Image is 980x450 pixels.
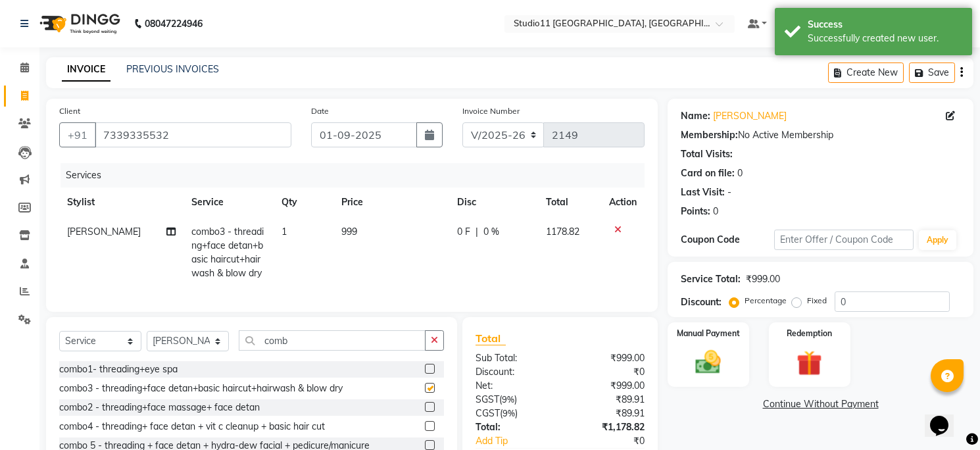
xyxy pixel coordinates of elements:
[681,205,710,218] div: Points:
[681,233,774,247] div: Coupon Code
[476,225,478,239] span: |
[745,295,787,307] label: Percentage
[282,226,287,238] span: 1
[681,295,722,309] div: Discount:
[909,63,955,83] button: Save
[681,128,960,142] div: No Active Membership
[466,393,560,407] div: ( )
[808,32,962,45] div: Successfully created new user.
[808,18,962,32] div: Success
[713,205,718,218] div: 0
[466,351,560,365] div: Sub Total:
[466,420,560,434] div: Total:
[737,166,743,180] div: 0
[681,166,735,180] div: Card on file:
[466,407,560,420] div: ( )
[687,347,729,377] img: _cash.svg
[681,272,741,286] div: Service Total:
[34,5,124,42] img: logo
[341,226,357,238] span: 999
[476,393,499,405] span: SGST
[601,187,645,217] th: Action
[546,226,579,238] span: 1178.82
[62,58,110,82] a: INVOICE
[333,187,449,217] th: Price
[560,393,654,407] div: ₹89.91
[95,122,291,147] input: Search by Name/Mobile/Email/Code
[126,63,219,75] a: PREVIOUS INVOICES
[670,397,971,411] a: Continue Without Payment
[919,230,956,250] button: Apply
[59,382,343,395] div: combo3 - threading+face detan+basic haircut+hairwash & blow dry
[560,351,654,365] div: ₹999.00
[713,109,787,123] a: [PERSON_NAME]
[59,105,80,117] label: Client
[59,362,178,376] div: combo1- threading+eye spa
[681,147,733,161] div: Total Visits:
[746,272,780,286] div: ₹999.00
[560,365,654,379] div: ₹0
[476,332,506,345] span: Total
[457,225,470,239] span: 0 F
[274,187,333,217] th: Qty
[59,420,325,434] div: combo4 - threading+ face detan + vit c cleanup + basic hair cut
[59,401,260,414] div: combo2 - threading+face massage+ face detan
[239,330,426,351] input: Search or Scan
[59,122,96,147] button: +91
[184,187,274,217] th: Service
[560,407,654,420] div: ₹89.91
[449,187,538,217] th: Disc
[681,128,738,142] div: Membership:
[466,365,560,379] div: Discount:
[311,105,329,117] label: Date
[466,379,560,393] div: Net:
[145,5,203,42] b: 08047224946
[925,397,967,437] iframe: chat widget
[560,379,654,393] div: ₹999.00
[59,187,184,217] th: Stylist
[787,328,832,339] label: Redemption
[191,226,264,279] span: combo3 - threading+face detan+basic haircut+hairwash & blow dry
[576,434,654,448] div: ₹0
[807,295,827,307] label: Fixed
[67,226,141,238] span: [PERSON_NAME]
[828,63,904,83] button: Create New
[727,186,731,199] div: -
[681,109,710,123] div: Name:
[774,230,914,250] input: Enter Offer / Coupon Code
[61,163,654,187] div: Services
[502,408,515,418] span: 9%
[560,420,654,434] div: ₹1,178.82
[466,434,576,448] a: Add Tip
[483,225,499,239] span: 0 %
[681,186,725,199] div: Last Visit:
[538,187,601,217] th: Total
[462,105,520,117] label: Invoice Number
[789,347,830,379] img: _gift.svg
[677,328,740,339] label: Manual Payment
[502,394,514,405] span: 9%
[476,407,500,419] span: CGST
